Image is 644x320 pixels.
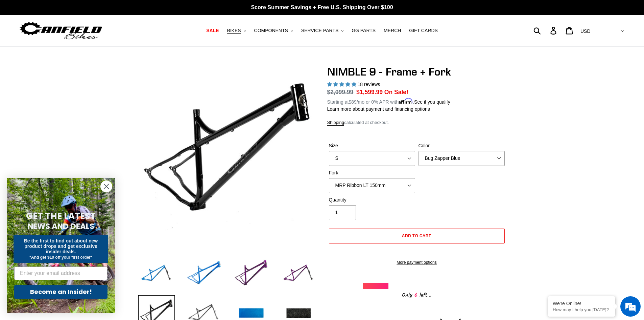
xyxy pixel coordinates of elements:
[352,28,376,34] span: GG PARTS
[537,23,554,38] input: Search
[251,26,296,35] button: COMPONENTS
[14,285,108,299] button: Become an Insider!
[329,196,415,204] label: Quantity
[19,20,103,41] img: Canfield Bikes
[327,119,506,126] div: calculated at checkout.
[356,89,383,95] span: $1,599.99
[329,169,415,176] label: Fork
[223,26,249,35] button: BIKES
[412,291,420,299] span: 6
[14,266,108,280] input: Enter your email address
[301,28,338,34] span: SERVICE PARTS
[357,82,380,87] span: 18 reviews
[327,82,358,87] span: 4.89 stars
[384,28,401,34] span: MERCH
[298,26,347,35] button: SERVICE PARTS
[406,26,441,35] a: GIFT CARDS
[26,210,96,222] span: GET THE LATEST
[185,256,222,293] img: Load image into Gallery viewer, NIMBLE 9 - Frame + Fork
[329,142,415,149] label: Size
[327,97,450,106] p: Starting at /mo or 0% APR with .
[254,28,288,34] span: COMPONENTS
[348,26,379,35] a: GG PARTS
[327,65,506,78] h1: NIMBLE 9 - Frame + Fork
[28,221,94,232] span: NEWS AND DEALS
[206,28,219,34] span: SALE
[227,28,241,34] span: BIKES
[402,233,431,238] span: Add to cart
[363,289,471,300] div: Only left...
[349,99,356,105] span: $89
[384,88,408,97] span: On Sale!
[327,89,354,95] s: $2,099.99
[399,98,413,104] span: Affirm
[380,26,404,35] a: MERCH
[414,99,450,105] a: See if you qualify - Learn more about Affirm Financing (opens in modal)
[138,256,175,293] img: Load image into Gallery viewer, NIMBLE 9 - Frame + Fork
[24,238,98,254] span: Be the first to find out about new product drops and get exclusive insider deals.
[233,256,270,293] img: Load image into Gallery viewer, NIMBLE 9 - Frame + Fork
[329,229,505,243] button: Add to cart
[29,255,92,260] span: *And get $10 off your first order*
[203,26,222,35] a: SALE
[280,256,317,293] img: Load image into Gallery viewer, NIMBLE 9 - Frame + Fork
[419,142,505,149] label: Color
[553,307,610,312] p: How may I help you today?
[409,28,438,34] span: GIFT CARDS
[329,259,505,265] a: More payment options
[327,106,430,112] a: Learn more about payment and financing options
[553,301,610,306] div: We're Online!
[327,120,344,126] a: Shipping
[100,180,112,192] button: Close dialog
